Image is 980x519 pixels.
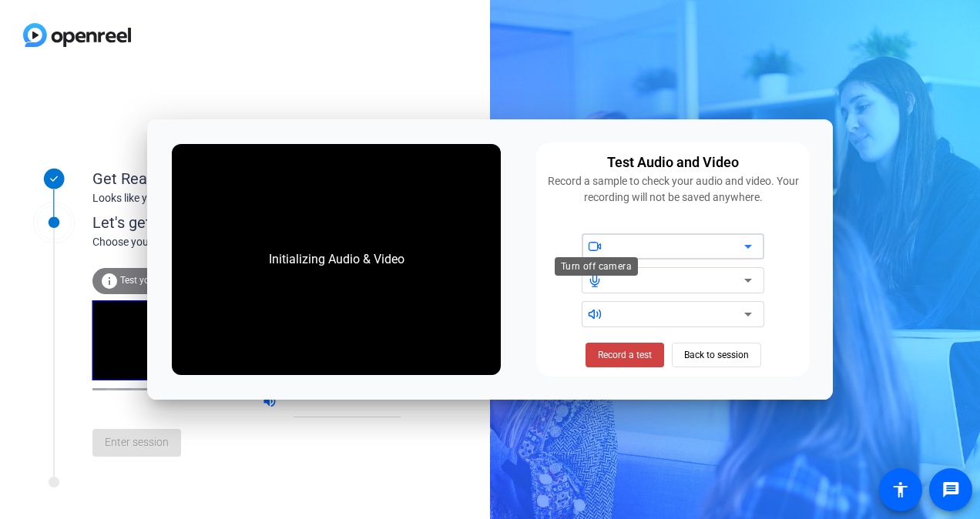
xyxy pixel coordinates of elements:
button: Record a test [586,343,664,367]
div: Test Audio and Video [607,152,739,173]
mat-icon: volume_up [262,393,280,412]
div: Looks like you've been invited to join [92,190,401,206]
mat-icon: accessibility [891,480,910,499]
mat-icon: info [100,272,119,290]
div: Record a sample to check your audio and video. Your recording will not be saved anywhere. [545,173,800,206]
div: Initializing Audio & Video [253,235,420,284]
button: Back to session [672,343,761,367]
div: Choose your settings [92,234,432,250]
div: Let's get connected. [92,211,432,234]
span: Record a test [598,348,652,362]
div: Get Ready! [92,167,401,190]
span: Test your audio and video [120,275,227,286]
div: Turn off camera [555,257,638,276]
mat-icon: message [941,480,960,499]
span: Back to session [684,340,749,370]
